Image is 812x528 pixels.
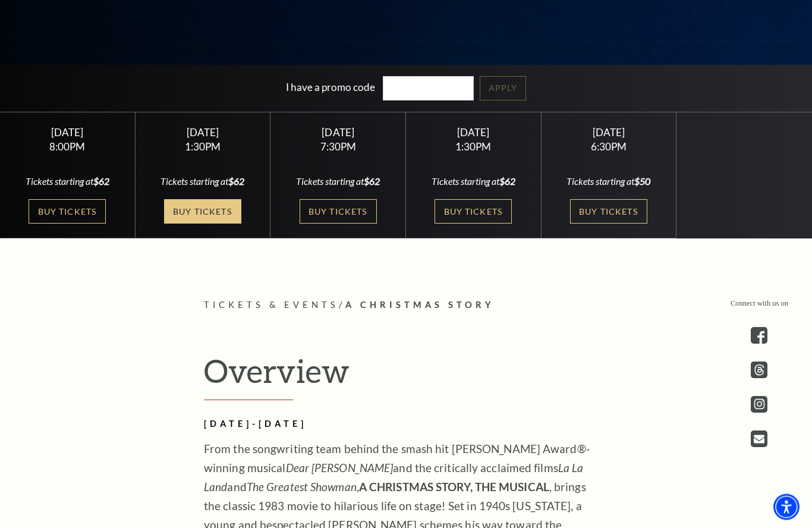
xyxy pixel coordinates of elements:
h2: [DATE]-[DATE] [204,417,590,432]
span: $62 [364,176,380,187]
div: 1:30PM [420,142,527,152]
div: Tickets starting at [555,175,662,188]
a: Open this option - open in a new tab [751,431,767,448]
div: Accessibility Menu [773,494,800,520]
a: Buy Tickets [570,200,647,224]
span: $62 [93,176,109,187]
div: Tickets starting at [285,175,391,188]
a: Buy Tickets [164,200,241,224]
span: $62 [228,176,244,187]
div: 7:30PM [285,142,391,152]
span: $62 [499,176,515,187]
strong: A CHRISTMAS STORY, THE MUSICAL [359,480,549,494]
p: / [204,298,608,313]
span: A Christmas Story [345,300,495,310]
div: 1:30PM [149,142,256,152]
a: Buy Tickets [435,200,512,224]
div: Tickets starting at [420,175,527,188]
div: [DATE] [149,127,256,139]
div: [DATE] [14,127,121,139]
label: I have a promo code [286,81,375,93]
div: Tickets starting at [14,175,121,188]
a: instagram - open in a new tab [751,397,767,413]
span: Tickets & Events [204,300,339,310]
a: facebook - open in a new tab [751,328,767,344]
div: 8:00PM [14,142,121,152]
a: Buy Tickets [300,200,377,224]
em: The Greatest Showman [247,480,357,494]
em: La La Land [204,461,583,494]
div: 6:30PM [555,142,662,152]
div: [DATE] [555,127,662,139]
div: [DATE] [420,127,527,139]
div: [DATE] [285,127,391,139]
p: Connect with us on [731,298,788,310]
span: $50 [634,176,650,187]
em: Dear [PERSON_NAME] [286,461,394,475]
h2: Overview [204,352,608,401]
a: Buy Tickets [29,200,106,224]
a: threads.com - open in a new tab [751,362,767,379]
div: Tickets starting at [149,175,256,188]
